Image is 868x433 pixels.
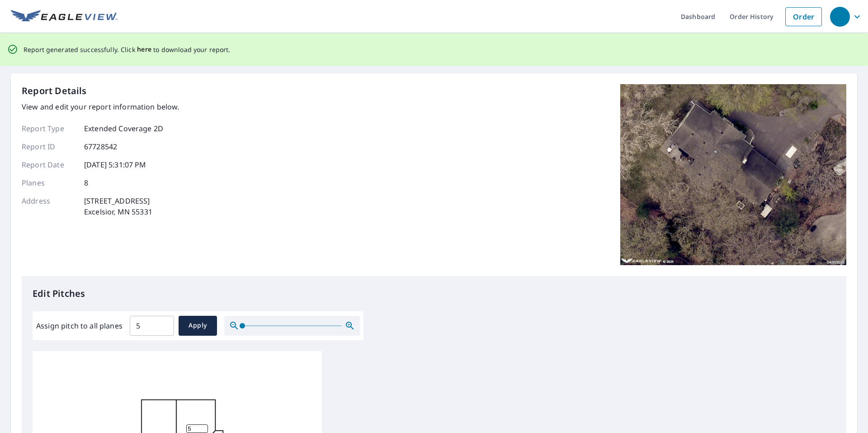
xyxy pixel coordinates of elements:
p: Report generated successfully. Click to download your report. [24,44,231,55]
a: Order [785,7,822,26]
p: Report Date [22,159,76,170]
p: 8 [84,177,88,188]
input: 00.0 [130,313,174,338]
span: Apply [186,320,210,331]
p: 67728542 [84,141,117,152]
label: Assign pitch to all planes [36,320,123,331]
p: View and edit your report information below. [22,101,179,112]
p: [DATE] 5:31:07 PM [84,159,146,170]
p: Extended Coverage 2D [84,123,163,134]
img: EV Logo [11,10,118,24]
p: Address [22,195,76,217]
p: Report Details [22,84,87,98]
p: Report ID [22,141,76,152]
button: here [137,44,152,55]
p: Planes [22,177,76,188]
p: Edit Pitches [33,287,835,300]
p: Report Type [22,123,76,134]
p: [STREET_ADDRESS] Excelsior, MN 55331 [84,195,152,217]
button: Apply [179,316,217,336]
img: Top image [620,84,846,265]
